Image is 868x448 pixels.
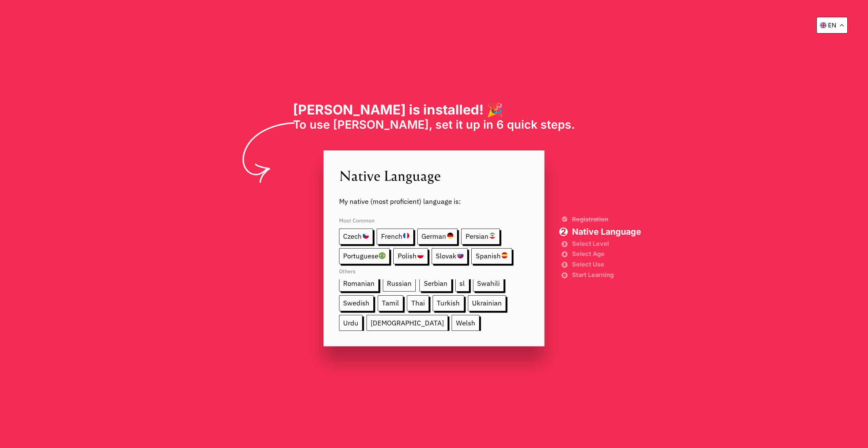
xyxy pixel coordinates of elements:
span: Swedish [339,295,374,311]
span: [DEMOGRAPHIC_DATA] [367,315,448,331]
span: Russian [383,276,416,292]
span: To use [PERSON_NAME], set it up in 6 quick steps. [293,118,575,132]
span: Czech [339,229,373,244]
span: Turkish [433,295,464,311]
span: Serbian [419,276,452,292]
span: Native Language [339,166,529,185]
span: Welsh [452,315,479,331]
span: Select Level [572,241,641,247]
span: My native (most proficient) language is: [339,186,529,206]
span: French [377,229,413,244]
span: German [417,229,457,244]
span: sl [455,276,469,292]
span: Spanish [471,248,512,264]
span: Ukrainian [468,295,506,311]
span: Native Language [572,228,641,236]
span: Polish [393,248,428,264]
h1: [PERSON_NAME] is installed! 🎉 [293,102,575,118]
span: Swahili [473,276,504,292]
span: Start Learning [572,272,641,278]
span: Most Common [339,210,529,229]
span: Others [339,264,529,279]
span: Slovak [432,248,468,264]
span: Romanian [339,276,379,292]
span: Registration [572,216,641,222]
span: Urdu [339,315,363,331]
span: Persian [461,229,499,244]
p: en [828,22,836,29]
span: Portuguese [339,248,390,264]
span: Tamil [378,295,403,311]
span: Select Age [572,251,641,257]
span: Thai [407,295,429,311]
span: Select Use [572,262,641,267]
